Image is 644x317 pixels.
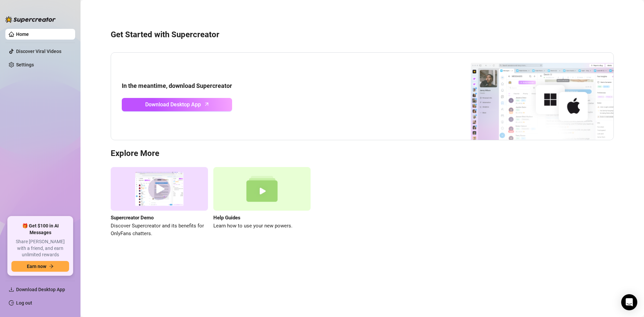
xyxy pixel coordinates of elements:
[111,167,208,238] a: Supercreator DemoDiscover Supercreator and its benefits for OnlyFans chatters.
[27,264,46,269] span: Earn now
[11,223,69,236] span: 🎁 Get $100 in AI Messages
[5,16,56,23] img: logo-BBDzfeDw.svg
[16,287,65,292] span: Download Desktop App
[213,167,311,211] img: help guides
[11,261,69,272] button: Earn nowarrow-right
[203,100,211,108] span: arrow-up
[621,294,637,310] div: Open Intercom Messenger
[111,167,208,211] img: supercreator demo
[16,49,61,54] a: Discover Viral Videos
[9,287,14,292] span: download
[145,100,201,109] span: Download Desktop App
[16,32,29,37] a: Home
[213,167,311,238] a: Help GuidesLearn how to use your new powers.
[11,239,69,258] span: Share [PERSON_NAME] with a friend, and earn unlimited rewards
[49,264,54,269] span: arrow-right
[446,53,613,140] img: download app
[122,82,232,89] strong: In the meantime, download Supercreator
[213,222,311,230] span: Learn how to use your new powers.
[16,62,34,67] a: Settings
[111,148,614,159] h3: Explore More
[111,222,208,238] span: Discover Supercreator and its benefits for OnlyFans chatters.
[111,30,614,40] h3: Get Started with Supercreator
[213,215,240,221] strong: Help Guides
[122,98,232,111] a: Download Desktop Apparrow-up
[16,300,32,306] a: Log out
[111,215,154,221] strong: Supercreator Demo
